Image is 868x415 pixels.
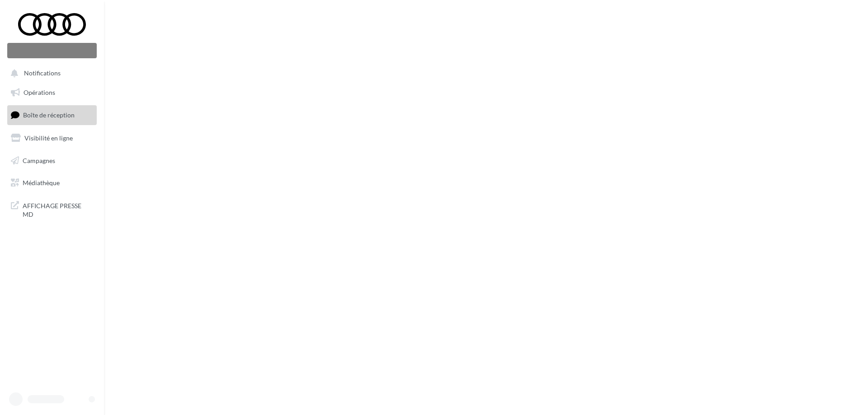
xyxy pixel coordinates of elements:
div: Nouvelle campagne [7,43,97,58]
a: Opérations [5,83,99,102]
span: Boîte de réception [23,111,75,119]
span: Campagnes [23,156,55,164]
span: Visibilité en ligne [24,134,73,142]
a: Visibilité en ligne [5,129,99,148]
a: Boîte de réception [5,105,99,125]
span: Opérations [24,89,55,96]
a: Campagnes [5,151,99,170]
span: AFFICHAGE PRESSE MD [23,200,93,219]
a: Médiathèque [5,173,99,192]
span: Notifications [24,70,61,77]
a: AFFICHAGE PRESSE MD [5,196,99,223]
span: Médiathèque [23,179,60,187]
